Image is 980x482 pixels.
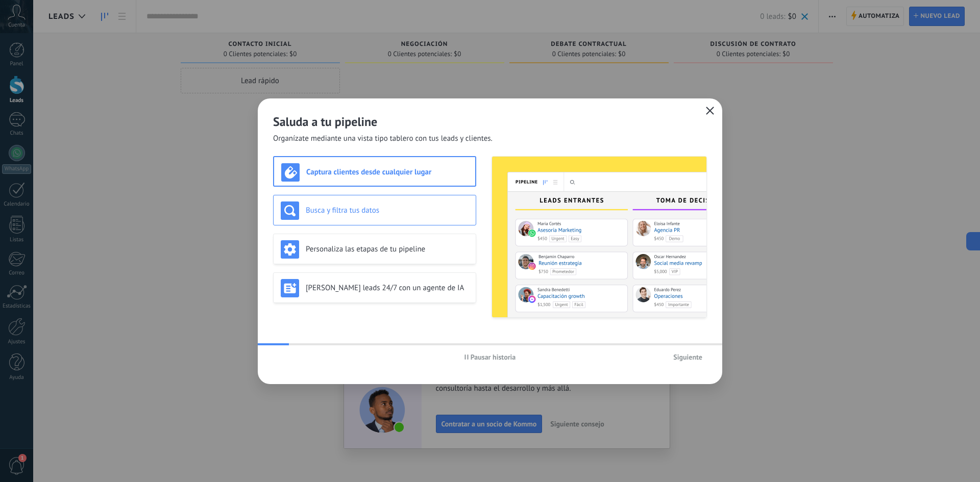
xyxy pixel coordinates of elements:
h3: Busca y filtra tus datos [306,206,469,215]
button: Siguiente [669,349,707,365]
h3: Personaliza las etapas de tu pipeline [306,244,469,254]
h3: [PERSON_NAME] leads 24/7 con un agente de IA [306,283,469,293]
span: Siguiente [673,353,702,361]
h3: Captura clientes desde cualquier lugar [306,167,468,177]
h2: Saluda a tu pipeline [273,114,707,130]
button: Pausar historia [460,349,521,365]
span: Pausar historia [471,353,516,361]
span: Organízate mediante una vista tipo tablero con tus leads y clientes. [273,134,493,144]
